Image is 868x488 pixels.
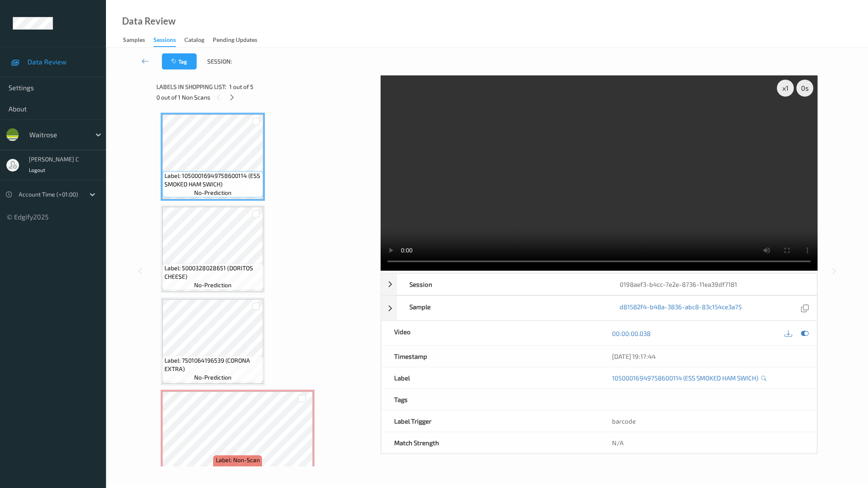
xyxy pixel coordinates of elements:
span: Label: 5000328028651 (DORITOS CHEESE) [164,264,261,281]
a: Sessions [153,34,184,47]
div: Tags [381,389,599,410]
div: Sample [397,296,606,320]
span: no-prediction [194,373,231,382]
div: barcode [599,410,817,432]
div: Sessions [153,36,176,47]
span: non-scan [224,464,251,473]
a: Samples [123,34,153,46]
div: Timestamp [381,346,599,367]
span: Label: 10500016949758600114 (ESS SMOKED HAM SWICH) [164,172,261,189]
span: 1 out of 5 [229,83,253,91]
div: 0198aef3-b4cc-7e2e-8736-11ea39df7181 [607,274,817,295]
span: no-prediction [194,189,231,197]
a: 00:00:00.038 [612,329,651,338]
span: Label: 7501064196539 (CORONA EXTRA) [164,356,261,373]
div: Data Review [122,17,175,25]
div: Pending Updates [213,36,257,46]
div: Label Trigger [381,410,599,432]
span: Labels in shopping list: [156,83,226,91]
a: Catalog [184,34,213,46]
div: Catalog [184,36,204,46]
a: Pending Updates [213,34,266,46]
div: x 1 [777,80,794,97]
div: Session0198aef3-b4cc-7e2e-8736-11ea39df7181 [381,273,817,295]
span: Session: [207,57,232,66]
div: 0 s [796,80,813,97]
div: Session [397,274,606,295]
div: 0 out of 1 Non Scans [156,92,375,103]
button: Tag [162,53,197,69]
div: [DATE] 19:17:44 [612,352,804,360]
div: Sampled81582f4-b48a-3836-abc8-83c154ce3a75 [381,296,817,321]
a: 10500016949758600114 (ESS SMOKED HAM SWICH) [612,374,758,382]
span: no-prediction [194,281,231,289]
a: d81582f4-b48a-3836-abc8-83c154ce3a75 [620,302,742,314]
span: Label: Non-Scan [216,456,260,464]
div: Samples [123,36,145,46]
div: N/A [599,432,817,453]
div: Match Strength [381,432,599,453]
div: Video [381,321,599,345]
div: Label [381,367,599,388]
